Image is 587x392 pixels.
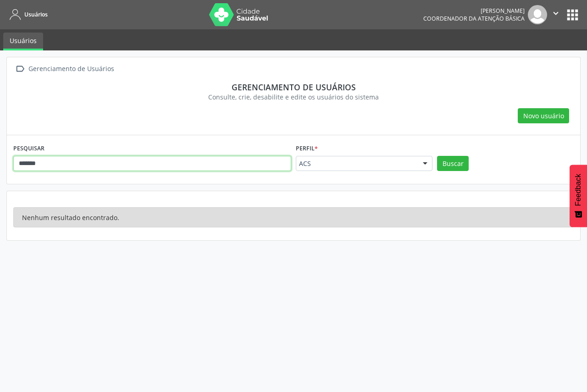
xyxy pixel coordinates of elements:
span: ACS [299,159,414,168]
img: img [528,5,547,24]
span: Coordenador da Atenção Básica [423,15,525,22]
button: apps [565,7,581,23]
label: Perfil [296,142,318,156]
a: Usuários [3,33,43,50]
button: Feedback - Mostrar pesquisa [570,165,587,227]
button: Novo usuário [518,108,569,124]
i:  [13,62,27,76]
div: Gerenciamento de usuários [20,82,567,92]
i:  [551,8,561,18]
button: Buscar [437,156,469,171]
div: [PERSON_NAME] [423,7,525,15]
div: Consulte, crie, desabilite e edite os usuários do sistema [20,92,567,102]
label: PESQUISAR [13,142,44,156]
span: Usuários [24,11,48,18]
a:  Gerenciamento de Usuários [13,62,116,76]
a: Usuários [6,7,48,22]
span: Novo usuário [523,111,564,121]
div: Nenhum resultado encontrado. [13,207,574,227]
button:  [547,5,565,24]
div: Gerenciamento de Usuários [27,62,116,76]
span: Feedback [574,174,582,206]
